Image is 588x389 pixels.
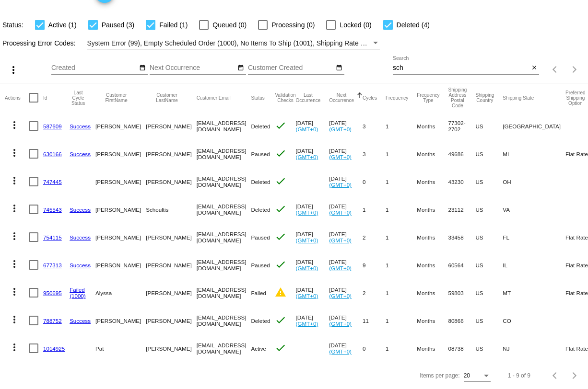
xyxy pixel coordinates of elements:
button: Change sorting for Cycles [363,95,377,101]
a: (GMT+0) [296,209,318,216]
mat-cell: 1 [386,168,417,195]
span: Deleted [251,206,270,213]
button: Clear [529,63,539,73]
mat-cell: Months [417,279,448,307]
mat-cell: US [475,112,503,140]
a: (GMT+0) [296,265,318,271]
a: (GMT+0) [296,126,318,132]
span: Paused [251,151,270,157]
a: 587609 [43,123,62,129]
mat-icon: more_vert [9,175,20,186]
span: Active [251,345,266,352]
mat-cell: 59803 [448,279,475,307]
mat-icon: check [275,148,286,159]
div: Items per page: [420,372,459,379]
a: (GMT+0) [329,348,352,355]
button: Previous page [546,60,565,79]
mat-cell: [PERSON_NAME] [146,112,196,140]
button: Change sorting for Id [43,95,47,101]
mat-cell: 3 [363,140,386,168]
a: Success [70,234,91,240]
mat-cell: [DATE] [329,334,363,362]
button: Change sorting for ShippingPostcode [448,87,467,108]
mat-cell: [DATE] [296,223,329,251]
a: (GMT+0) [296,154,318,160]
mat-icon: check [275,342,286,354]
button: Change sorting for Status [251,95,264,101]
mat-icon: check [275,120,286,131]
mat-cell: Months [417,112,448,140]
mat-cell: [PERSON_NAME] [146,307,196,334]
button: Next page [565,366,584,385]
input: Next Occurrence [150,64,236,72]
mat-cell: [DATE] [329,251,363,279]
mat-icon: warning [275,286,286,298]
a: (GMT+0) [329,293,352,299]
span: Deleted [251,123,270,129]
mat-cell: 60564 [448,251,475,279]
mat-cell: [EMAIL_ADDRESS][DOMAIN_NAME] [197,140,251,168]
button: Change sorting for CustomerFirstName [95,92,137,103]
div: 1 - 9 of 9 [508,372,530,379]
mat-cell: Months [417,223,448,251]
mat-icon: more_vert [9,258,20,270]
mat-cell: [DATE] [296,140,329,168]
a: 677313 [43,262,62,268]
input: Search [393,64,529,72]
mat-cell: [DATE] [296,307,329,334]
a: 754115 [43,234,62,240]
mat-cell: 1 [386,251,417,279]
span: Failed (1) [159,19,188,31]
input: Customer Created [248,64,334,72]
mat-cell: Months [417,334,448,362]
mat-cell: Schoultis [146,195,196,223]
mat-cell: [PERSON_NAME] [146,168,196,195]
mat-icon: date_range [237,64,244,72]
a: Success [70,151,91,157]
mat-cell: [DATE] [329,307,363,334]
a: Success [70,206,91,213]
mat-cell: [PERSON_NAME] [95,223,146,251]
mat-cell: 1 [386,279,417,307]
mat-cell: 9 [363,251,386,279]
mat-cell: 80866 [448,307,475,334]
mat-cell: [DATE] [296,112,329,140]
a: 630166 [43,151,62,157]
button: Change sorting for ShippingState [503,95,534,101]
button: Previous page [546,366,565,385]
a: (GMT+0) [329,237,352,243]
mat-header-cell: Validation Checks [275,83,295,112]
mat-icon: more_vert [9,286,20,297]
mat-cell: [DATE] [329,223,363,251]
a: 788752 [43,318,62,324]
mat-cell: [PERSON_NAME] [95,251,146,279]
button: Next page [565,60,584,79]
mat-cell: 08738 [448,334,475,362]
mat-cell: OH [503,168,565,195]
mat-cell: 0 [363,334,386,362]
mat-cell: [DATE] [329,195,363,223]
mat-cell: [EMAIL_ADDRESS][DOMAIN_NAME] [197,195,251,223]
mat-cell: NJ [503,334,565,362]
mat-cell: CO [503,307,565,334]
mat-cell: [DATE] [296,251,329,279]
mat-icon: more_vert [9,203,20,214]
mat-cell: [DATE] [296,279,329,307]
mat-icon: more_vert [9,342,20,353]
a: (GMT+0) [329,209,352,216]
span: Status: [2,21,24,29]
a: Success [70,262,91,268]
a: 745543 [43,206,62,213]
mat-cell: US [475,307,503,334]
button: Change sorting for ShippingCountry [475,92,494,103]
mat-cell: US [475,140,503,168]
span: Paused [251,262,270,268]
mat-icon: more_vert [9,314,20,325]
mat-icon: more_vert [9,230,20,242]
mat-cell: [DATE] [329,140,363,168]
mat-cell: 1 [386,334,417,362]
mat-cell: 11 [363,307,386,334]
mat-icon: close [531,64,538,72]
mat-cell: [EMAIL_ADDRESS][DOMAIN_NAME] [197,112,251,140]
mat-cell: 1 [386,195,417,223]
